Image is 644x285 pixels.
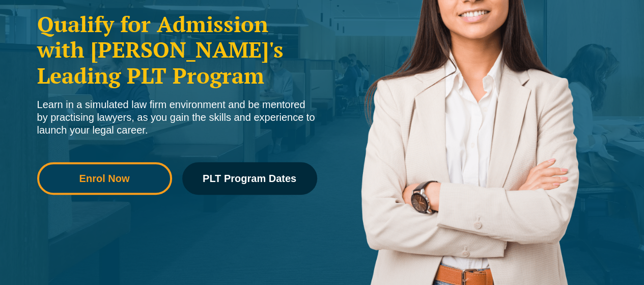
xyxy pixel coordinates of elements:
a: PLT Program Dates [182,162,317,195]
a: Enrol Now [37,162,172,195]
h2: Qualify for Admission with [PERSON_NAME]'s Leading PLT Program [37,11,317,88]
div: Learn in a simulated law firm environment and be mentored by practising lawyers, as you gain the ... [37,98,317,137]
span: PLT Program Dates [203,173,296,184]
span: Enrol Now [79,173,130,184]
